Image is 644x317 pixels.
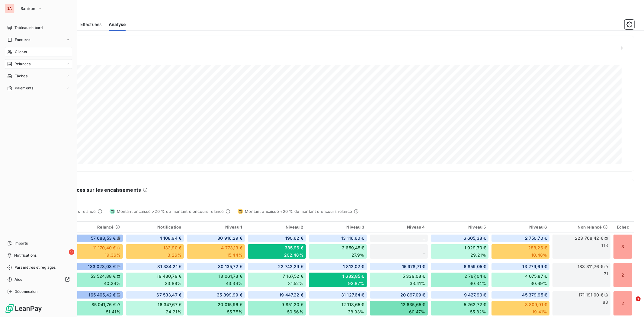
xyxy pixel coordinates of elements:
[15,73,27,79] span: Tâches
[281,302,303,308] span: 9 851,20 €
[400,292,425,298] span: 20 897,09 €
[575,235,603,241] span: 223 768,42 €
[227,252,242,258] span: 15.44%
[525,302,547,308] span: 8 809,91 €
[285,245,303,251] span: 385,96 €
[470,309,486,315] span: 55.82%
[226,280,242,287] span: 43.34%
[283,273,303,279] span: 7 167,52 €
[464,264,486,270] span: 6 859,05 €
[67,225,120,229] div: Relancé
[348,309,364,315] span: 38.93%
[157,225,181,229] span: Notification
[470,280,486,287] span: 40.34%
[21,6,35,11] span: Sanirun
[91,235,116,241] span: 57 688,53 €
[342,245,364,251] span: 3 659,45 €
[14,253,37,258] span: Notifications
[279,292,303,298] span: 19 447,22 €
[14,277,23,282] span: Aide
[163,245,181,251] span: 133,90 €
[401,302,425,308] span: 12 635,65 €
[636,296,641,301] span: 1
[616,225,630,229] div: Échec
[91,273,116,279] span: 53 524,88 €
[88,264,116,270] span: 133 023,03 €
[343,264,364,270] span: 1 812,02 €
[165,280,181,287] span: 23.89%
[93,245,116,251] span: 11 170,40 €
[464,245,486,251] span: 1 929,70 €
[525,273,547,279] span: 4 075,87 €
[218,302,242,308] span: 20 015,96 €
[166,309,181,315] span: 24.21%
[523,264,547,270] span: 13 279,69 €
[613,234,633,259] div: 3
[217,292,242,298] span: 35 899,99 €
[341,235,364,241] span: 13 116,60 €
[423,235,425,241] span: _
[464,292,486,298] span: 9 427,90 €
[531,252,547,258] span: 10.48%
[14,241,28,246] span: Imports
[578,264,603,270] span: 183 311,76 €
[464,302,486,308] span: 5 262,72 €
[284,252,303,258] span: 202.48%
[219,273,242,279] span: 13 061,73 €
[402,264,425,270] span: 15 978,71 €
[218,264,242,270] span: 30 135,72 €
[525,235,547,241] span: 2 750,70 €
[578,292,603,298] span: 171 191,00 €
[227,309,242,315] span: 55.75%
[104,280,120,287] span: 40.24%
[156,292,181,298] span: 67 533,47 €
[463,235,486,241] span: 6 605,38 €
[158,302,181,308] span: 16 347,67 €
[288,280,303,287] span: 31.52%
[225,225,242,229] span: Niveau 1
[613,291,633,316] div: 2
[5,4,14,13] div: SA
[69,249,74,255] span: 9
[117,209,224,214] span: Montant encaissé >20 % du montant d'encours relancé
[529,225,547,229] span: Niveau 6
[80,21,102,27] span: Effectuées
[14,25,43,30] span: Tableau de bord
[168,252,181,258] span: 3.26%
[341,292,364,298] span: 31 127,64 €
[286,225,303,229] span: Niveau 2
[471,252,486,258] span: 29.21%
[221,245,242,251] span: 4 773,13 €
[522,292,547,298] span: 45 379,95 €
[15,37,30,43] span: Factures
[623,296,638,311] iframe: Intercom live chat
[91,302,116,308] span: 85 041,76 €
[278,264,303,270] span: 22 742,29 €
[528,245,547,251] span: 288,26 €
[15,85,33,91] span: Paiements
[342,273,364,279] span: 1 682,85 €
[105,252,120,258] span: 19.36%
[245,209,352,214] span: Montant encaissé <20 % du montant d'encours relancé
[530,280,547,287] span: 30.69%
[464,273,486,279] span: 2 767,04 €
[613,263,633,287] div: 2
[217,235,242,241] span: 30 916,29 €
[423,249,425,254] span: _
[106,309,120,315] span: 51.41%
[407,225,425,229] span: Niveau 4
[159,235,182,241] span: 4 108,94 €
[15,49,27,55] span: Clients
[37,186,141,194] h6: Impact des relances sur les encaissements
[402,273,425,279] span: 5 339,08 €
[347,225,364,229] span: Niveau 3
[351,252,364,258] span: 27.9%
[157,264,181,270] span: 81 334,21 €
[5,275,72,284] a: Aide
[468,225,486,229] span: Niveau 5
[409,309,425,315] span: 60.47%
[157,273,181,279] span: 19 430,79 €
[88,292,116,298] span: 165 405,42 €
[602,242,608,248] span: 113
[555,225,608,229] div: Non relancé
